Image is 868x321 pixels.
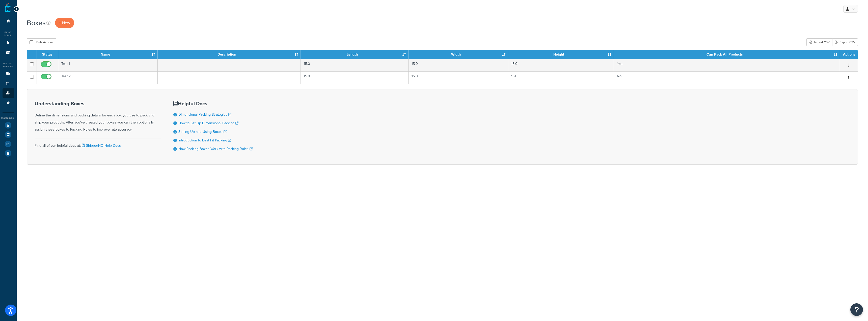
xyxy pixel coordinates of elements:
th: Name : activate to sort column ascending [58,50,158,59]
h3: Understanding Boxes [35,101,161,106]
a: Dimensional Packing Strategies [178,112,231,117]
span: + New [59,20,70,26]
a: How to Set Up Dimensional Packing [178,120,238,126]
div: Import CSV [806,38,832,46]
a: Setting Up and Using Boxes [178,129,227,134]
a: Introduction to Best Fit Packing [178,138,231,143]
div: Find all of our helpful docs at: [35,138,161,149]
li: Websites [3,38,14,47]
li: Analytics [3,139,14,149]
h3: Helpful Docs [173,101,253,106]
li: Origins [3,48,14,57]
a: ShipperHQ Home [5,3,11,13]
td: 15.0 [508,71,614,84]
li: Help Docs [3,149,14,158]
li: Carriers [3,69,14,79]
li: Shipping Rules [3,79,14,88]
td: 15.0 [301,59,409,71]
li: Marketplace [3,130,14,139]
td: 15.0 [301,71,409,84]
a: ShipperHQ Help Docs [81,143,121,148]
button: Open Resource Center [850,303,863,316]
a: Export CSV [832,38,858,46]
td: No [614,71,840,84]
li: Boxes [3,88,14,98]
li: Dashboard [3,16,14,26]
td: Yes [614,59,840,71]
h1: Boxes [27,18,46,28]
td: 15.0 [508,59,614,71]
li: Advanced Features [3,98,14,107]
th: Status [37,50,58,59]
button: Bulk Actions [27,38,56,46]
th: Height : activate to sort column ascending [508,50,614,59]
th: Actions [840,50,858,59]
div: Define the dimensions and packing details for each box you use to pack and ship your products. Af... [35,101,161,133]
a: How Packing Boxes Work with Packing Rules [178,146,253,152]
th: Can Pack All Products : activate to sort column ascending [614,50,840,59]
td: 15.0 [409,59,508,71]
li: Test Your Rates [3,121,14,130]
th: Width : activate to sort column ascending [409,50,508,59]
td: Test 1 [58,59,158,71]
td: 15.0 [409,71,508,84]
td: Test 2 [58,71,158,84]
a: + New [55,18,74,28]
th: Description : activate to sort column ascending [158,50,301,59]
th: Length : activate to sort column ascending [301,50,409,59]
